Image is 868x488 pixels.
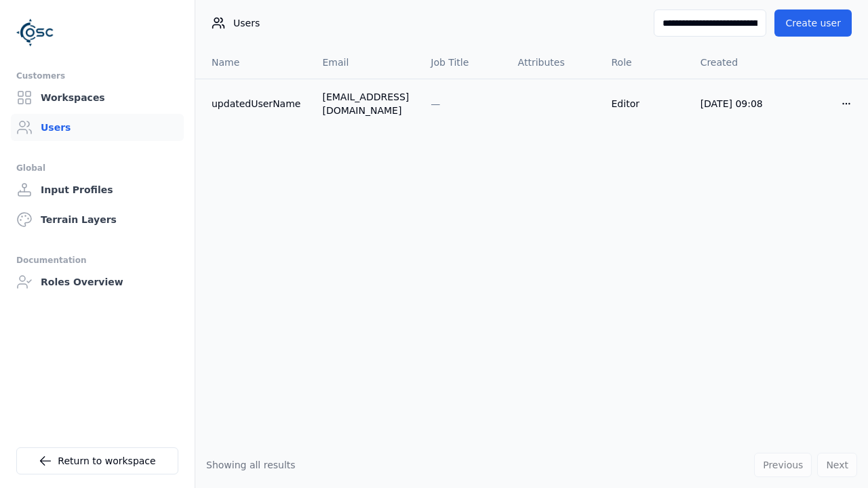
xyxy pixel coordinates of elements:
button: Create user [774,9,852,37]
th: Created [690,46,781,79]
th: Email [311,46,420,79]
span: — [431,98,440,109]
th: Job Title [420,46,507,79]
div: [DATE] 09:08 [701,97,770,110]
a: Users [11,114,184,141]
span: Showing all results [206,460,296,470]
th: Name [195,46,311,79]
th: Role [601,46,690,79]
a: Roles Overview [11,268,184,296]
a: Input Profiles [11,176,184,203]
div: Editor [612,97,679,110]
a: updatedUserName [212,97,300,110]
div: Customers [16,68,178,84]
span: Users [233,16,260,30]
a: Return to workspace [16,447,178,474]
img: Logo [16,14,54,52]
div: Global [16,160,178,176]
div: Documentation [16,252,178,268]
a: Workspaces [11,84,184,111]
th: Attributes [507,46,601,79]
div: [EMAIL_ADDRESS][DOMAIN_NAME] [322,90,409,117]
a: Terrain Layers [11,206,184,233]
